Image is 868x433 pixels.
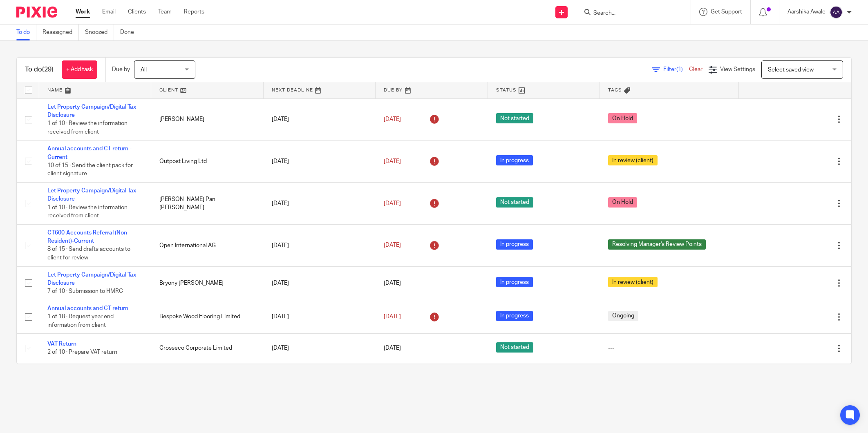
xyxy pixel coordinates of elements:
span: On Hold [608,197,637,208]
span: 1 of 18 · Request year end information from client [47,314,114,328]
span: In progress [496,155,533,165]
a: Let Property Campaign/Digital Tax Disclosure [47,104,136,118]
span: 1 of 10 · Review the information received from client [47,121,128,135]
span: Resolving Manager's Review Points [608,239,706,250]
span: (29) [42,66,54,73]
td: [DATE] [264,334,376,363]
span: In progress [496,239,533,250]
span: On Hold [608,113,637,123]
span: [DATE] [384,345,401,351]
input: Search [593,10,666,17]
td: [DATE] [264,224,376,266]
span: [DATE] [384,243,401,248]
span: Not started [496,113,533,123]
a: Annual accounts and CT return - Current [47,146,132,160]
a: Team [158,8,172,16]
td: Outpost Living Ltd [151,141,263,183]
span: Tags [608,88,622,92]
a: Work [76,8,90,16]
td: [PERSON_NAME] [151,98,263,141]
span: In review (client) [608,155,658,165]
span: Select saved view [768,67,814,73]
td: [DATE] [264,183,376,225]
span: Filter [663,67,689,72]
a: Done [120,25,140,40]
span: [DATE] [384,116,401,122]
span: [DATE] [384,314,401,319]
a: CT600-Accounts Referral (Non-Resident)-Current [47,230,129,244]
span: In progress [496,277,533,287]
td: [DATE] [264,363,376,392]
span: 1 of 10 · Review the information received from client [47,205,128,219]
span: All [141,67,147,73]
a: Clear [689,67,702,72]
a: Reports [184,8,204,16]
span: 8 of 15 · Send drafts accounts to client for review [47,247,130,261]
p: Due by [112,65,130,74]
a: Reassigned [43,25,79,40]
img: svg%3E [830,6,843,19]
div: --- [608,344,731,352]
a: VAT Return [47,341,76,347]
span: Not started [496,342,533,353]
span: Ongoing [608,311,638,321]
span: 10 of 15 · Send the client pack for client signature [47,163,133,177]
td: [DATE] [264,141,376,183]
p: Aarshika Awale [787,8,825,16]
td: Bespoke Wood Flooring Limited [151,300,263,333]
h1: To do [25,65,54,74]
span: Not started [496,197,533,208]
td: [PERSON_NAME] Pan [PERSON_NAME] [151,183,263,225]
span: In review (client) [608,277,658,287]
span: [DATE] [384,280,401,286]
td: Bryony [PERSON_NAME] [151,266,263,300]
td: [DATE] [264,300,376,333]
a: To do [16,25,36,40]
span: Get Support [711,9,742,15]
img: Pixie [16,7,57,18]
span: In progress [496,311,533,321]
td: Crosseco Corporate Limited [151,334,263,363]
span: [DATE] [384,201,401,206]
span: 2 of 10 · Prepare VAT return [47,350,117,355]
td: Open International AG [151,224,263,266]
a: Clients [128,8,146,16]
span: [DATE] [384,158,401,164]
a: Let Property Campaign/Digital Tax Disclosure [47,272,136,286]
a: Snoozed [85,25,114,40]
td: [DATE] [264,98,376,141]
a: Annual accounts and CT return [47,306,128,311]
span: 7 of 10 · Submission to HMRC [47,289,123,295]
a: Email [102,8,116,16]
td: Gallicantus Ltd [151,363,263,392]
span: (1) [676,67,683,72]
a: Let Property Campaign/Digital Tax Disclosure [47,188,136,202]
td: [DATE] [264,266,376,300]
a: + Add task [62,60,97,79]
span: View Settings [720,67,755,72]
